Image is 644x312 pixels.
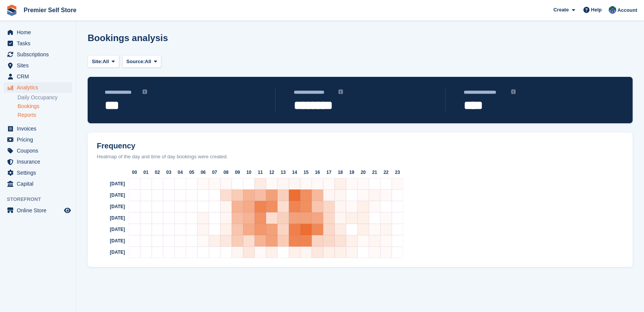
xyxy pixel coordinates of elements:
[63,206,72,215] a: Preview store
[143,89,147,94] img: icon-info-grey-7440780725fd019a000dd9b08b2336e03edf1995a4989e88bcd33f0948082b44.svg
[197,167,209,178] div: 06
[591,6,602,14] span: Help
[17,60,62,71] span: Sites
[243,167,255,178] div: 10
[88,55,119,68] button: Site: All
[122,55,162,68] button: Source: All
[4,60,72,71] a: menu
[175,167,186,178] div: 04
[289,167,300,178] div: 14
[129,167,140,178] div: 00
[277,167,289,178] div: 13
[17,205,62,216] span: Online Store
[4,71,72,82] a: menu
[617,6,637,14] span: Account
[4,134,72,145] a: menu
[17,38,62,49] span: Tasks
[17,71,62,82] span: CRM
[4,123,72,134] a: menu
[380,167,392,178] div: 22
[4,27,72,38] a: menu
[4,167,72,178] a: menu
[511,89,516,94] img: icon-info-grey-7440780725fd019a000dd9b08b2336e03edf1995a4989e88bcd33f0948082b44.svg
[145,58,151,65] span: All
[392,167,403,178] div: 23
[6,5,18,16] img: stora-icon-8386f47178a22dfd0bd8f6a31ec36ba5ce8667c1dd55bd0f319d3a0aa187defe.svg
[553,6,569,14] span: Create
[609,6,616,14] img: Jo Granger
[300,167,312,178] div: 15
[266,167,277,178] div: 12
[91,247,129,258] div: [DATE]
[91,178,129,189] div: [DATE]
[17,82,62,93] span: Analytics
[17,49,62,60] span: Subscriptions
[4,145,72,156] a: menu
[4,178,72,189] a: menu
[7,196,76,203] span: Storefront
[18,111,72,119] a: Reports
[255,167,266,178] div: 11
[17,145,62,156] span: Coupons
[323,167,335,178] div: 17
[17,167,62,178] span: Settings
[346,167,357,178] div: 19
[17,27,62,38] span: Home
[18,103,72,110] a: Bookings
[91,153,630,161] div: Heatmap of the day and time of day bookings were created.
[21,4,80,16] a: Premier Self Store
[91,235,129,247] div: [DATE]
[4,205,72,216] a: menu
[163,167,175,178] div: 03
[88,33,168,43] h1: Bookings analysis
[338,89,343,94] img: icon-info-grey-7440780725fd019a000dd9b08b2336e03edf1995a4989e88bcd33f0948082b44.svg
[91,224,129,235] div: [DATE]
[369,167,380,178] div: 21
[91,201,129,212] div: [DATE]
[91,212,129,224] div: [DATE]
[17,134,62,145] span: Pricing
[312,167,323,178] div: 16
[232,167,243,178] div: 09
[4,156,72,167] a: menu
[91,189,129,201] div: [DATE]
[4,82,72,93] a: menu
[152,167,163,178] div: 02
[92,58,103,65] span: Site:
[91,142,630,150] h2: Frequency
[127,58,145,65] span: Source:
[335,167,346,178] div: 18
[17,178,62,189] span: Capital
[220,167,232,178] div: 08
[18,94,72,101] a: Daily Occupancy
[103,58,109,65] span: All
[357,167,369,178] div: 20
[4,38,72,49] a: menu
[4,49,72,60] a: menu
[209,167,220,178] div: 07
[17,156,62,167] span: Insurance
[17,123,62,134] span: Invoices
[140,167,152,178] div: 01
[186,167,197,178] div: 05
